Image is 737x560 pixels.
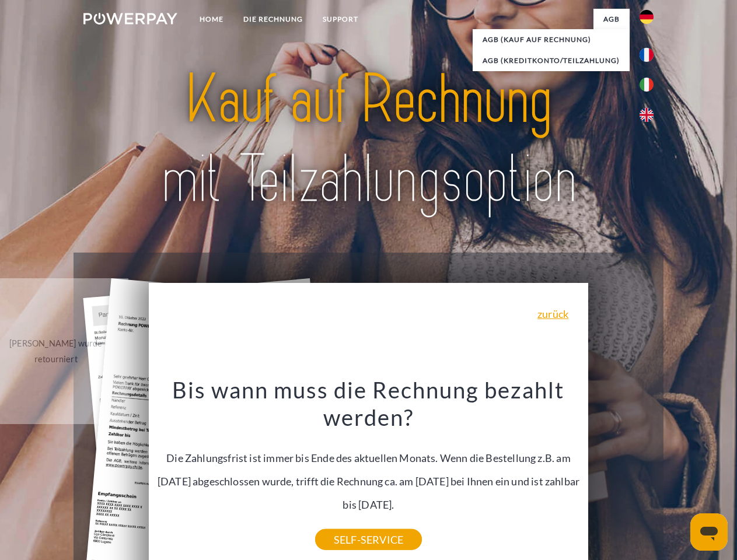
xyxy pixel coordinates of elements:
[640,48,654,62] img: fr
[233,9,313,30] a: DIE RECHNUNG
[593,9,630,30] a: agb
[537,309,568,319] a: zurück
[473,50,630,71] a: AGB (Kreditkonto/Teilzahlung)
[83,13,177,24] img: logo-powerpay-white.svg
[313,9,368,30] a: SUPPORT
[156,376,582,540] div: Die Zahlungsfrist ist immer bis Ende des aktuellen Monats. Wenn die Bestellung z.B. am [DATE] abg...
[690,513,728,551] iframe: Schaltfläche zum Öffnen des Messaging-Fensters
[640,78,654,92] img: it
[315,529,422,550] a: SELF-SERVICE
[640,108,654,122] img: en
[473,29,630,50] a: AGB (Kauf auf Rechnung)
[111,56,626,223] img: title-powerpay_de.svg
[156,376,582,432] h3: Bis wann muss die Rechnung bezahlt werden?
[640,10,654,24] img: de
[190,9,233,30] a: Home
